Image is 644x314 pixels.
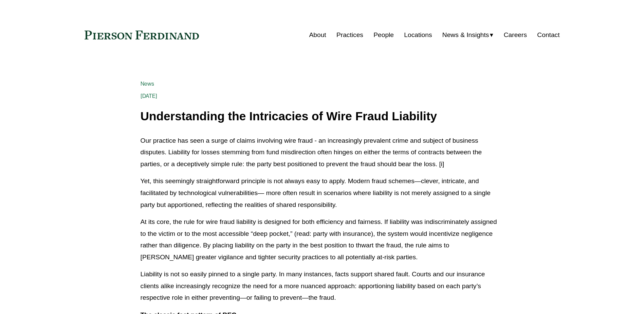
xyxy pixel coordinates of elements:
a: About [309,29,326,41]
p: Our practice has seen a surge of claims involving wire fraud - an increasingly prevalent crime an... [141,135,504,170]
a: folder dropdown [442,29,494,41]
a: Practices [336,29,363,41]
a: Locations [404,29,432,41]
a: Contact [537,29,559,41]
a: News [141,81,154,87]
p: Yet, this seemingly straightforward principle is not always easy to apply. Modern fraud schemes—c... [141,175,504,211]
span: News & Insights [442,29,489,41]
p: Liability is not so easily pinned to a single party. In many instances, facts support shared faul... [141,268,504,304]
p: At its core, the rule for wire fraud liability is designed for both efficiency and fairness. If l... [141,216,504,263]
span: [DATE] [141,93,158,99]
a: Careers [504,29,527,41]
a: People [373,29,394,41]
h1: Understanding the Intricacies of Wire Fraud Liability [141,110,504,123]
